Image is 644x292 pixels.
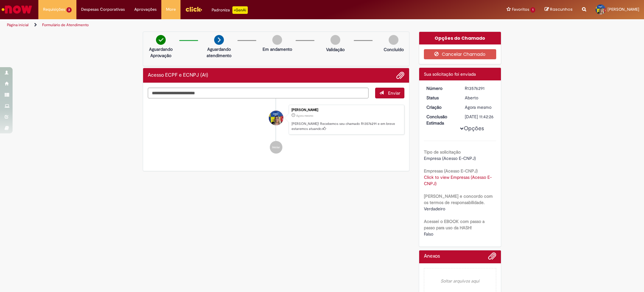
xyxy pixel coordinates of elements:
[422,104,460,110] dt: Criação
[148,88,369,98] textarea: Digite sua mensagem aqui...
[330,35,340,45] img: img-circle-grey.png
[375,88,404,98] button: Enviar
[212,6,248,14] div: Padroniza
[608,7,639,12] span: [PERSON_NAME]
[326,46,345,53] p: Validação
[550,6,573,12] span: Rascunhos
[388,90,400,96] span: Enviar
[422,114,460,126] dt: Conclusão Estimada
[166,6,176,13] span: More
[296,114,313,118] span: Agora mesmo
[134,6,157,13] span: Aprovações
[424,155,476,161] span: Empresa (Acesso E-CNPJ)
[424,49,497,59] button: Cancelar Chamado
[81,6,125,13] span: Despesas Corporativas
[269,111,283,125] div: Maria Augusta De Freitas
[545,7,573,13] a: Rascunhos
[291,108,401,112] div: [PERSON_NAME]
[530,7,535,13] span: 1
[424,254,440,259] h2: Anexos
[419,32,501,44] div: Opções do Chamado
[396,71,404,79] button: Adicionar anexos
[424,206,445,212] span: Verdadeiro
[148,73,208,78] h2: Acesso ECPF e ECNPJ (A1) Histórico de tíquete
[5,19,425,31] ul: Trilhas de página
[204,46,234,59] p: Aguardando atendimento
[488,252,496,263] button: Adicionar anexos
[465,85,494,91] div: R13576291
[465,95,494,101] div: Aberto
[512,6,529,13] span: Favoritos
[424,149,461,155] b: Tipo de solicitação
[43,6,65,13] span: Requisições
[389,35,398,45] img: img-circle-grey.png
[465,114,494,120] div: [DATE] 11:42:26
[422,95,460,101] dt: Status
[384,46,404,53] p: Concluído
[465,104,494,110] div: 29/09/2025 11:42:20
[272,35,282,45] img: img-circle-grey.png
[1,3,33,16] img: ServiceNow
[296,114,313,118] time: 29/09/2025 11:42:20
[422,85,460,91] dt: Número
[263,46,292,52] p: Em andamento
[214,35,224,45] img: arrow-next.png
[424,193,493,205] b: [PERSON_NAME] e concordo com os termos de responsabilidade.
[7,22,29,27] a: Página inicial
[148,98,404,160] ul: Histórico de tíquete
[424,219,485,231] b: Acessei o EBOOK com passo a passo para uso da HASH!
[465,104,491,110] time: 29/09/2025 11:42:20
[424,71,476,77] span: Sua solicitação foi enviada
[465,104,491,110] span: Agora mesmo
[66,7,72,13] span: 3
[424,168,478,174] b: Empresas (Acesso E-CNPJ)
[148,105,404,135] li: Maria Augusta De Freitas
[156,35,166,45] img: check-circle-green.png
[185,4,202,14] img: click_logo_yellow_360x200.png
[42,22,89,27] a: Formulário de Atendimento
[424,231,433,237] span: Falso
[146,46,176,59] p: Aguardando Aprovação
[291,121,401,131] p: [PERSON_NAME]! Recebemos seu chamado R13576291 e em breve estaremos atuando.
[424,174,492,186] a: Click to view Empresas (Acesso E-CNPJ)
[232,6,248,14] p: +GenAi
